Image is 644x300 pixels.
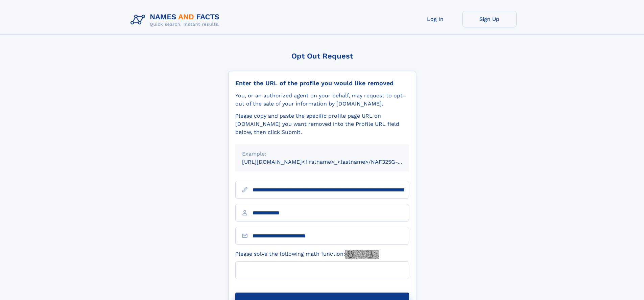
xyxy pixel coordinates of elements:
[128,11,225,29] img: Logo Names and Facts
[235,92,409,108] div: You, or an authorized agent on your behalf, may request to opt-out of the sale of your informatio...
[242,150,402,158] div: Example:
[462,11,517,27] a: Sign Up
[228,52,416,60] div: Opt Out Request
[242,159,422,165] small: [URL][DOMAIN_NAME]<firstname>_<lastname>/NAF325G-xxxxxxxx
[235,112,409,136] div: Please copy and paste the specific profile page URL on [DOMAIN_NAME] you want removed into the Pr...
[235,250,379,259] label: Please solve the following math function:
[235,79,409,87] div: Enter the URL of the profile you would like removed
[408,11,462,27] a: Log In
